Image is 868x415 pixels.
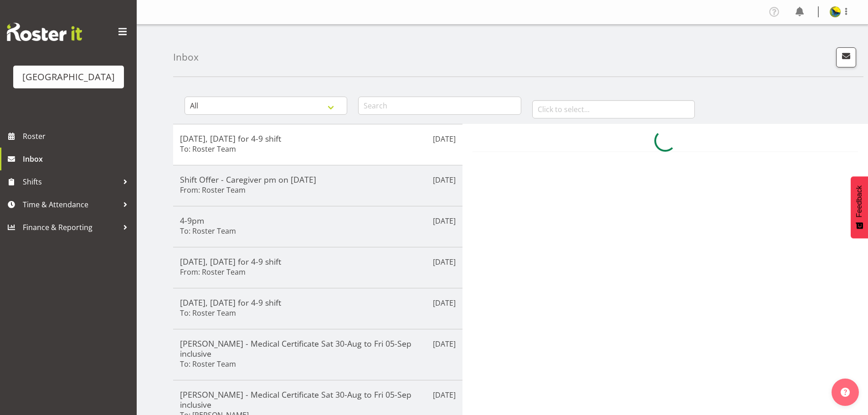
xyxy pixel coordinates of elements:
div: [GEOGRAPHIC_DATA] [22,70,115,84]
h5: Shift Offer - Caregiver pm on [DATE] [180,174,456,184]
p: [DATE] [433,174,456,185]
input: Search [358,97,521,115]
span: Inbox [23,152,132,166]
h5: [PERSON_NAME] - Medical Certificate Sat 30-Aug to Fri 05-Sep inclusive [180,338,456,359]
p: [DATE] [433,256,456,267]
h5: [DATE], [DATE] for 4-9 shift [180,133,456,143]
p: [DATE] [433,338,456,349]
h6: From: Roster Team [180,185,246,195]
h4: Inbox [173,52,199,62]
img: gemma-hall22491374b5f274993ff8414464fec47f.png [830,6,841,17]
p: [DATE] [433,297,456,308]
h5: [PERSON_NAME] - Medical Certificate Sat 30-Aug to Fri 05-Sep inclusive [180,389,456,410]
p: [DATE] [433,389,456,400]
h5: 4-9pm [180,215,456,225]
p: [DATE] [433,215,456,226]
h5: [DATE], [DATE] for 4-9 shift [180,297,456,307]
h5: [DATE], [DATE] for 4-9 shift [180,256,456,266]
input: Click to select... [532,100,695,118]
button: Feedback - Show survey [851,176,868,238]
img: help-xxl-2.png [841,388,850,397]
span: Feedback [855,185,863,217]
p: [DATE] [433,133,456,144]
h6: To: Roster Team [180,359,236,369]
h6: To: Roster Team [180,308,236,318]
h6: To: Roster Team [180,144,236,154]
img: Rosterit website logo [7,23,82,41]
span: Roster [23,129,132,143]
h6: To: Roster Team [180,226,236,236]
span: Finance & Reporting [23,220,118,234]
span: Shifts [23,175,118,189]
h6: From: Roster Team [180,267,246,277]
span: Time & Attendance [23,198,118,211]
